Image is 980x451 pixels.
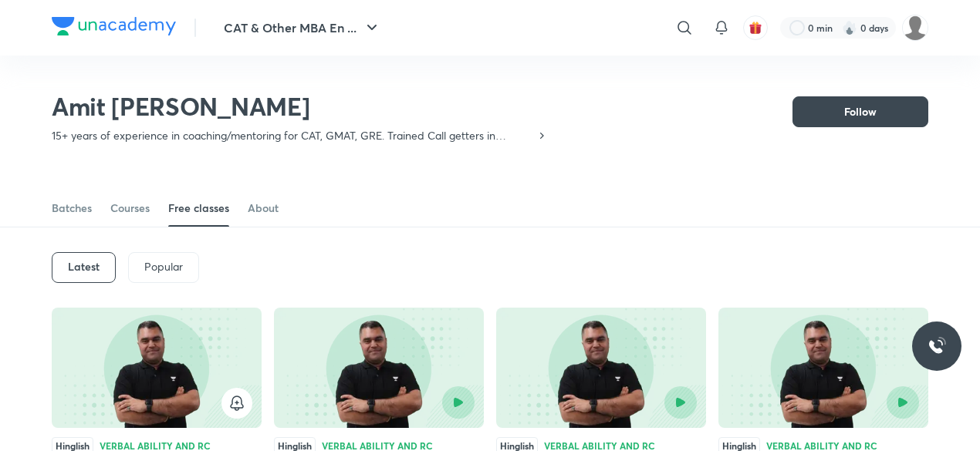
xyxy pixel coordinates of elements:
img: avatar [749,21,762,35]
img: ttu [928,337,946,355]
a: About [248,190,279,227]
img: Company Logo [52,17,176,35]
div: Verbal Ability and RC [322,441,433,450]
a: Courses [110,190,150,227]
a: Batches [52,190,92,227]
div: Verbal Ability and RC [544,441,655,450]
p: 15+ years of experience in coaching/mentoring for CAT, GMAT, GRE. Trained Call getters in Persona... [52,128,536,143]
div: Batches [52,200,92,216]
button: CAT & Other MBA En ... [215,12,390,43]
a: Free classes [168,190,229,227]
span: Follow [844,104,877,119]
div: About [248,200,279,216]
a: Company Logo [52,17,176,39]
button: avatar [743,15,768,40]
img: bansal [902,15,928,41]
h2: Amit [PERSON_NAME] [52,91,548,122]
div: Courses [110,200,150,216]
h6: Latest [68,261,100,273]
div: Free classes [168,200,229,216]
div: Verbal Ability and RC [766,441,877,450]
img: streak [842,20,857,35]
p: Popular [144,261,183,273]
div: Verbal Ability and RC [100,441,211,450]
button: Follow [792,96,928,127]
